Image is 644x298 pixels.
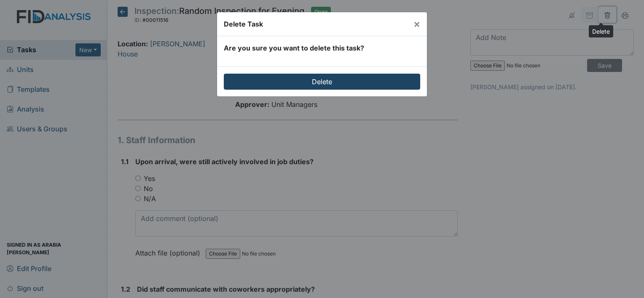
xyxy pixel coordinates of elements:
[224,74,420,90] input: Delete
[224,19,263,29] div: Delete Task
[407,12,427,36] button: Close
[413,18,420,30] span: ×
[589,25,613,37] div: Delete
[224,44,364,52] strong: Are you sure you want to delete this task?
